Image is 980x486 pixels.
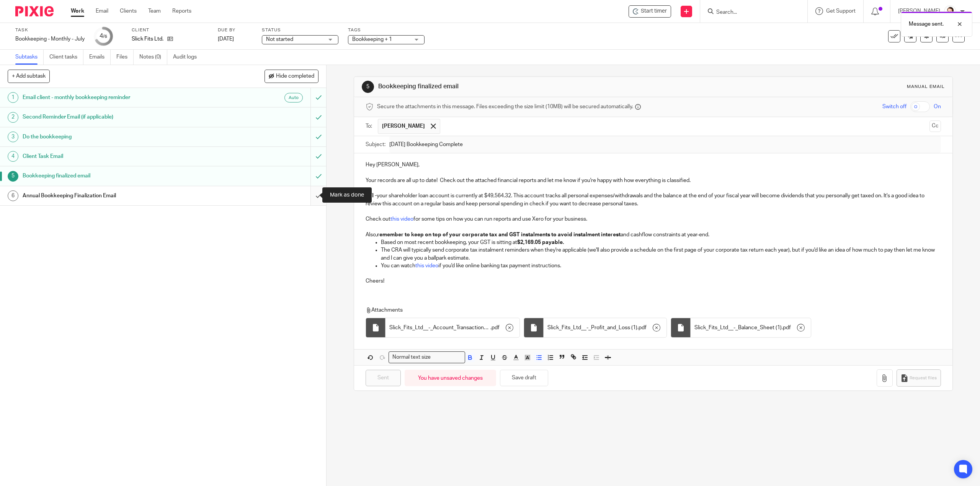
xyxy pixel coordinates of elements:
div: Slick Fits Ltd. - Bookkeeping - Monthly - July [629,5,671,18]
div: 4 [100,32,107,41]
strong: FYI - [366,193,377,198]
div: . [544,318,666,337]
h1: Bookkeeping finalized email [378,83,670,91]
div: 1 [8,92,18,103]
button: + Add subtask [8,70,50,83]
div: Bookkeeping - Monthly - July [15,35,85,43]
label: Task [15,27,85,33]
div: 2 [8,112,18,123]
div: 4 [8,151,18,162]
div: 3 [8,132,18,142]
span: Hide completed [276,73,314,80]
span: pdf [492,324,500,332]
div: You have unsaved changes [405,370,496,386]
p: Also, and cashflow constraints at year-end. [366,231,941,239]
div: 5 [362,81,374,93]
span: Slick_Fits_Ltd__-_Profit_and_Loss (1) [547,324,637,332]
div: 6 [8,190,18,201]
label: Due by [218,27,252,33]
p: The CRA will typically send corporate tax instalment reminders when they're applicable (we'll als... [381,246,941,262]
button: Request files [897,369,941,387]
div: . [385,318,519,337]
label: Tags [348,27,425,33]
a: Notes (0) [139,50,167,65]
div: 5 [8,171,18,182]
p: Message sent. [909,20,944,28]
label: Client [132,27,208,33]
span: Not started [266,37,293,42]
div: Auto [284,93,303,102]
h1: Email client - monthly bookkeeping reminder [23,92,209,103]
a: Files [116,50,134,65]
label: Status [262,27,338,33]
strong: $2,169.05 payable. [517,240,564,245]
h1: Client Task Email [23,151,209,162]
p: You can watch if you'd like online banking tax payment instructions. [381,262,941,270]
span: Slick_Fits_Ltd__-_Account_Transactions (1) [389,324,490,332]
p: your shareholder loan account is currently at $49,564.32. This account tracks all personal expens... [366,192,941,208]
p: Check out for some tips on how you can run reports and use Xero for your business. [366,215,941,223]
p: Attachments [366,306,914,314]
span: [DATE] [218,36,234,42]
span: pdf [639,324,647,332]
span: Switch off [882,103,906,111]
span: On [934,103,941,111]
input: Search for option [433,353,461,361]
h1: Second Reminder Email (if applicable) [23,111,209,123]
p: Cheers! [366,270,941,285]
a: Emails [89,50,111,65]
button: Save draft [500,370,548,386]
p: Slick Fits Ltd. [132,35,163,43]
span: Request files [910,375,937,381]
a: Client tasks [49,50,83,65]
small: /6 [103,34,107,39]
a: Email [96,7,108,15]
h1: Annual Bookkeeping Finalization Email [23,190,209,202]
div: Search for option [389,351,465,363]
div: Manual email [907,84,945,90]
a: Reports [172,7,191,15]
p: Hey [PERSON_NAME], [366,161,941,169]
span: Bookkeeping + 1 [352,37,392,42]
label: Subject: [366,141,385,148]
strong: remember to keep on top of your corporate tax and GST instalments to avoid instalment interest [377,232,621,237]
span: Slick_Fits_Ltd__-_Balance_Sheet (1) [694,324,782,332]
a: Subtasks [15,50,44,65]
a: Work [71,7,84,15]
a: Clients [120,7,137,15]
h1: Do the bookkeeping [23,131,209,143]
a: Team [148,7,161,15]
a: this video [415,263,438,268]
h1: Bookkeeping finalized email [23,170,209,182]
input: Sent [366,370,401,386]
span: [PERSON_NAME] [382,122,425,130]
span: Normal text size [390,353,432,361]
div: . [691,318,811,337]
img: Pixie [15,6,54,16]
span: pdf [783,324,791,332]
a: this video [390,216,413,222]
label: To: [366,122,374,130]
img: Jayde%20Headshot.jpg [944,5,956,18]
button: Cc [929,120,941,132]
p: Your records are all up to date! Check out the attached financial reports and let me know if you'... [366,177,941,184]
button: Hide completed [265,70,318,83]
p: Based on most recent bookkeeping, your GST is sitting at [381,239,941,246]
a: Audit logs [173,50,203,65]
span: Secure the attachments in this message. Files exceeding the size limit (10MB) will be secured aut... [377,103,633,111]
